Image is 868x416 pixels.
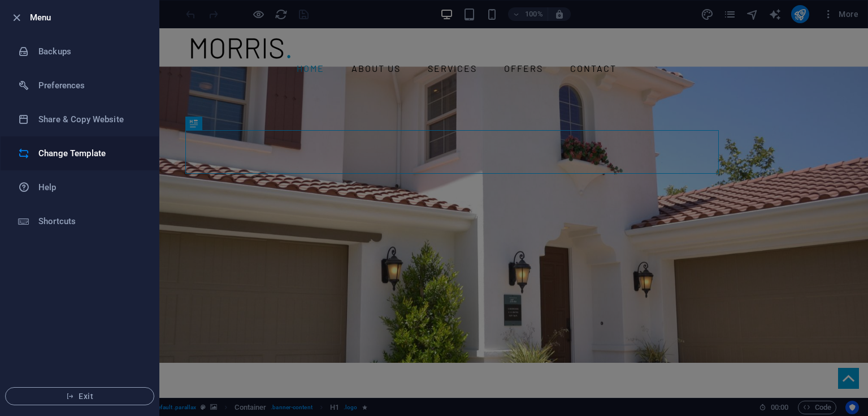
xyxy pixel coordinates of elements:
[15,392,145,401] span: Exit
[38,147,143,160] h6: Change Template
[38,45,143,58] h6: Backups
[38,113,143,126] h6: Share & Copy Website
[38,215,143,228] h6: Shortcuts
[5,387,154,405] button: Exit
[38,181,143,194] h6: Help
[30,11,150,24] h6: Menu
[38,79,143,92] h6: Preferences
[1,170,159,204] a: Help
